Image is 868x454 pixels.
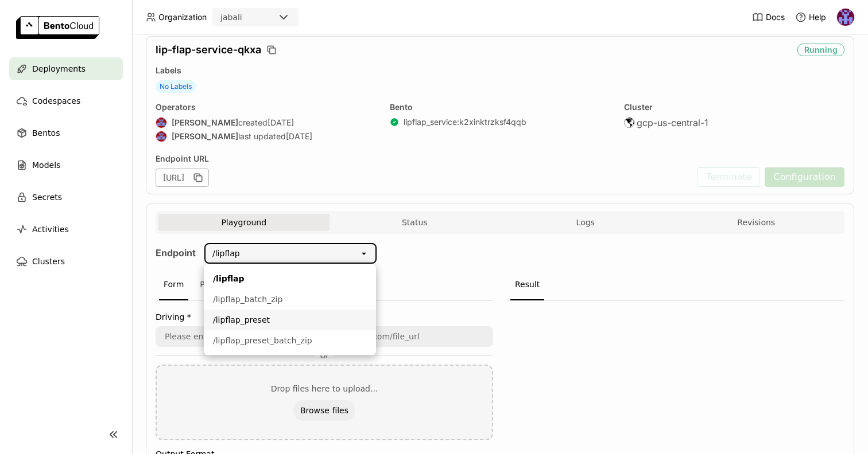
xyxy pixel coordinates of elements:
button: Playground [158,214,330,231]
span: Models [32,158,60,172]
button: Logs [500,214,671,231]
span: Organization [158,12,207,22]
button: Status [330,214,501,231]
span: Deployments [32,62,86,76]
div: Cluster [624,102,844,112]
span: Docs [766,12,785,22]
ul: Menu [204,264,376,355]
div: /lipflap [213,273,367,284]
span: Secrets [32,190,62,204]
svg: open [359,249,369,258]
div: Python [195,269,232,300]
a: Deployments [9,57,123,80]
div: Drop files here to upload... [271,384,378,393]
input: Please enter file URL, for example: https://example.com/file_url [157,327,492,346]
img: Alex Karguine [837,9,854,26]
strong: [PERSON_NAME] [172,131,238,142]
span: Codespaces [32,94,80,108]
button: Browse files [293,400,355,421]
img: Jhonatan Oliveira [156,131,166,142]
span: No Labels [156,80,196,93]
a: Docs [752,11,785,23]
span: [DATE] [268,118,294,128]
div: Operators [156,102,376,112]
a: Secrets [9,186,123,209]
strong: [PERSON_NAME] [172,118,238,128]
span: Activities [32,222,69,236]
img: logo [16,16,99,39]
input: Selected /lipflap. [241,248,242,259]
div: [URL] [156,169,209,187]
img: Jhonatan Oliveira [156,118,166,128]
button: Revisions [671,214,842,231]
a: Codespaces [9,89,123,112]
a: Activities [9,218,123,241]
div: jabali [220,11,242,23]
span: Bentos [32,126,60,140]
div: created [156,117,376,128]
span: lip-flap-service-qkxa [156,44,261,56]
a: Clusters [9,250,123,273]
button: Configuration [765,167,844,187]
strong: Endpoint [156,247,196,259]
div: /lipflap_preset_batch_zip [213,335,367,346]
div: /lipflap_batch_zip [213,293,367,305]
a: Bentos [9,122,123,144]
span: gcp-us-central-1 [637,117,708,128]
div: Result [510,269,544,300]
span: Clusters [32,255,65,268]
div: /lipflap [212,248,240,259]
div: /lipflap_preset [213,314,367,326]
div: Endpoint URL [156,154,692,164]
div: Bento [390,102,610,112]
a: Models [9,154,123,177]
span: Or [315,351,334,361]
input: Selected jabali. [243,12,245,24]
div: last updated [156,131,376,142]
div: Running [797,44,844,56]
span: Help [809,12,826,22]
a: lipflap_service:k2xinktrzksf4qqb [404,117,526,127]
div: Help [795,11,826,23]
span: [DATE] [286,131,312,142]
button: Terminate [697,167,760,187]
label: Driving * [156,312,493,322]
div: Labels [156,65,844,76]
div: Form [159,269,188,300]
